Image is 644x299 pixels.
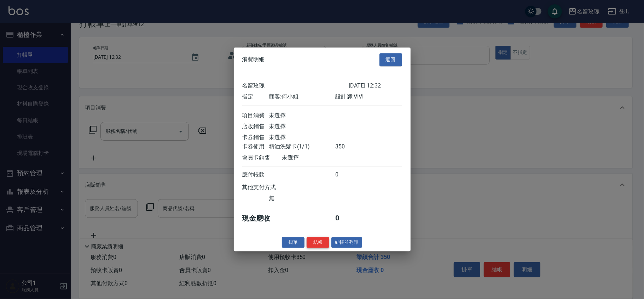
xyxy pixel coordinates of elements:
div: 未選擇 [269,112,335,119]
div: 未選擇 [269,134,335,141]
button: 結帳並列印 [331,237,362,248]
div: 精油洗髮卡(1/1) [269,143,335,151]
div: 其他支付方式 [242,184,296,191]
div: 現金應收 [242,214,282,223]
div: [DATE] 12:32 [349,82,402,90]
div: 會員卡銷售 [242,154,282,162]
div: 無 [269,195,335,202]
div: 卡券銷售 [242,134,269,141]
button: 掛單 [282,237,304,248]
div: 0 [335,171,362,179]
div: 350 [335,143,362,151]
div: 設計師: VIVI [335,93,402,101]
div: 名留玫瑰 [242,82,349,90]
div: 應付帳款 [242,171,269,179]
button: 結帳 [307,237,329,248]
div: 項目消費 [242,112,269,119]
button: 返回 [379,53,402,66]
div: 顧客: 何小姐 [269,93,335,101]
div: 0 [335,214,362,223]
div: 未選擇 [269,123,335,130]
div: 店販銷售 [242,123,269,130]
span: 消費明細 [242,56,265,63]
div: 未選擇 [282,154,349,162]
div: 卡券使用 [242,143,269,151]
div: 指定 [242,93,269,101]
